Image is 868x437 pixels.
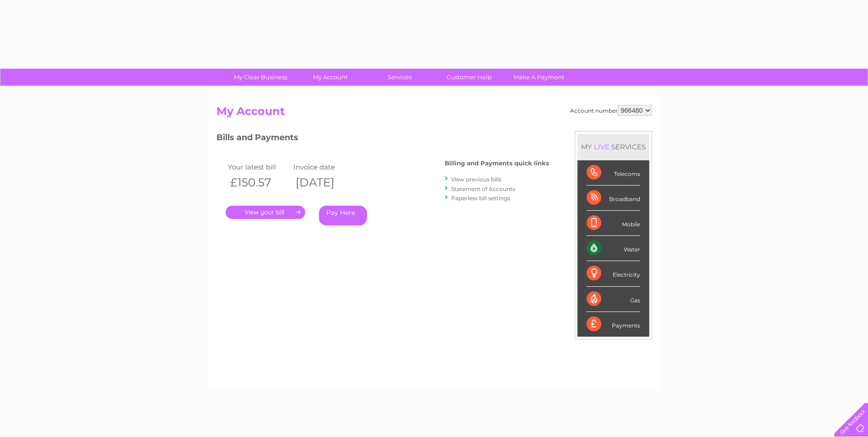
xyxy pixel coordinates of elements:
[292,69,368,86] a: My Account
[226,173,291,192] th: £150.57
[570,105,652,116] div: Account number
[587,287,640,312] div: Gas
[445,160,549,167] h4: Billing and Payments quick links
[587,312,640,337] div: Payments
[291,173,357,192] th: [DATE]
[431,69,507,86] a: Customer Help
[226,206,305,219] a: .
[451,195,510,202] a: Paperless bill settings
[587,186,640,211] div: Broadband
[587,211,640,236] div: Mobile
[362,69,437,86] a: Services
[577,134,649,160] div: MY SERVICES
[501,69,577,86] a: Make A Payment
[216,105,652,122] h2: My Account
[451,186,515,192] a: Statement of Accounts
[226,161,291,173] td: Your latest bill
[291,161,357,173] td: Invoice date
[592,142,611,151] div: LIVE
[223,69,298,86] a: My Clear Business
[216,131,549,147] h3: Bills and Payments
[587,160,640,186] div: Telecoms
[587,261,640,286] div: Electricity
[319,206,367,225] a: Pay Here
[451,176,501,183] a: View previous bills
[587,236,640,261] div: Water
